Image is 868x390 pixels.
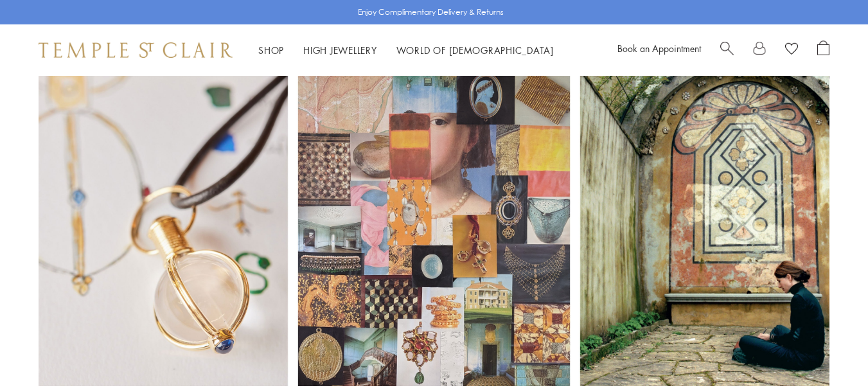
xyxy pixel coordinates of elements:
a: High JewelleryHigh Jewellery [303,44,377,57]
p: Enjoy Complimentary Delivery & Returns [358,6,504,19]
a: View Wishlist [785,40,798,60]
a: Book an Appointment [617,42,701,55]
a: World of [DEMOGRAPHIC_DATA]World of [DEMOGRAPHIC_DATA] [396,44,554,57]
a: ShopShop [258,44,284,57]
img: Temple St. Clair [39,42,233,58]
a: Open Shopping Bag [817,40,829,60]
nav: Main navigation [258,42,554,58]
a: Search [720,40,734,60]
